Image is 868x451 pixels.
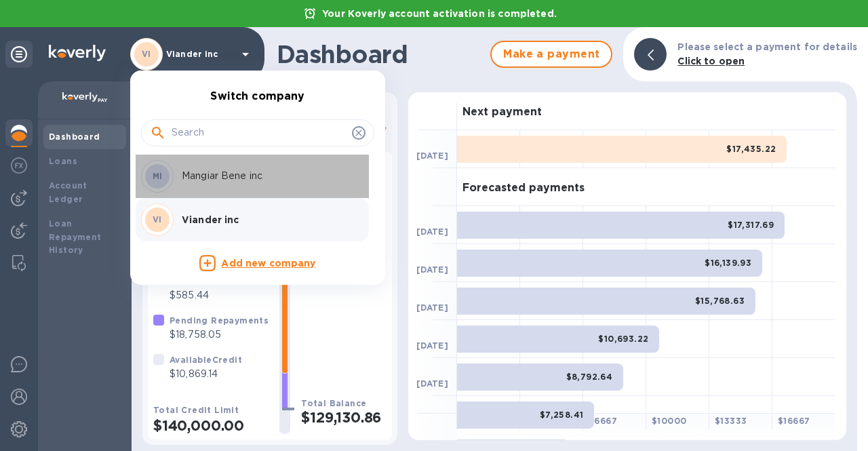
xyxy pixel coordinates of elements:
[153,214,162,224] b: VI
[182,213,353,227] p: Viander inc
[221,256,315,271] p: Add new company
[153,171,163,181] b: MI
[182,169,353,183] p: Mangiar Bene inc
[172,123,347,143] input: Search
